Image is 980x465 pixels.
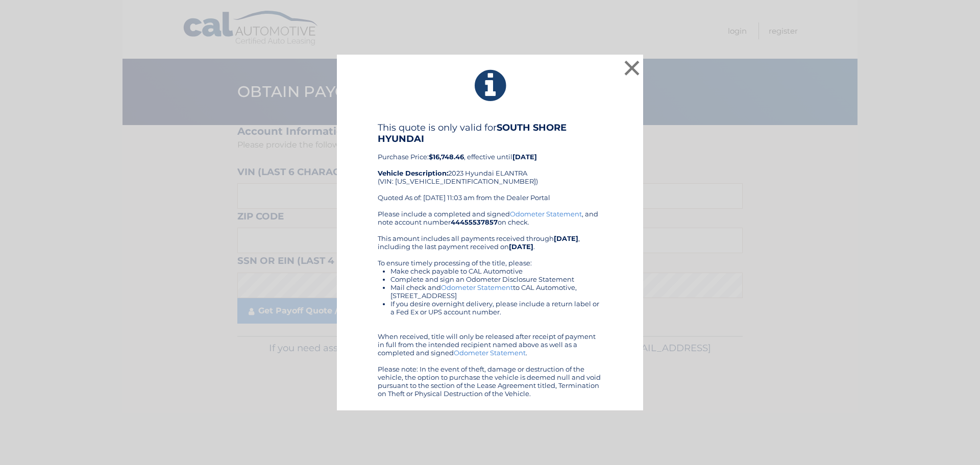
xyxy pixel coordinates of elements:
[622,58,642,78] button: ×
[378,122,602,210] div: Purchase Price: , effective until 2023 Hyundai ELANTRA (VIN: [US_VEHICLE_IDENTIFICATION_NUMBER]) ...
[512,153,537,161] b: [DATE]
[451,218,498,226] b: 44455537857
[441,283,513,291] a: Odometer Statement
[390,275,602,283] li: Complete and sign an Odometer Disclosure Statement
[429,153,464,161] b: $16,748.46
[378,210,602,398] div: Please include a completed and signed , and note account number on check. This amount includes al...
[390,283,602,300] li: Mail check and to CAL Automotive, [STREET_ADDRESS]
[510,210,582,218] a: Odometer Statement
[378,122,602,144] h4: This quote is only valid for
[454,349,526,357] a: Odometer Statement
[390,267,602,275] li: Make check payable to CAL Automotive
[554,234,578,242] b: [DATE]
[509,242,533,251] b: [DATE]
[390,300,602,316] li: If you desire overnight delivery, please include a return label or a Fed Ex or UPS account number.
[378,169,448,177] strong: Vehicle Description:
[378,122,567,144] b: SOUTH SHORE HYUNDAI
